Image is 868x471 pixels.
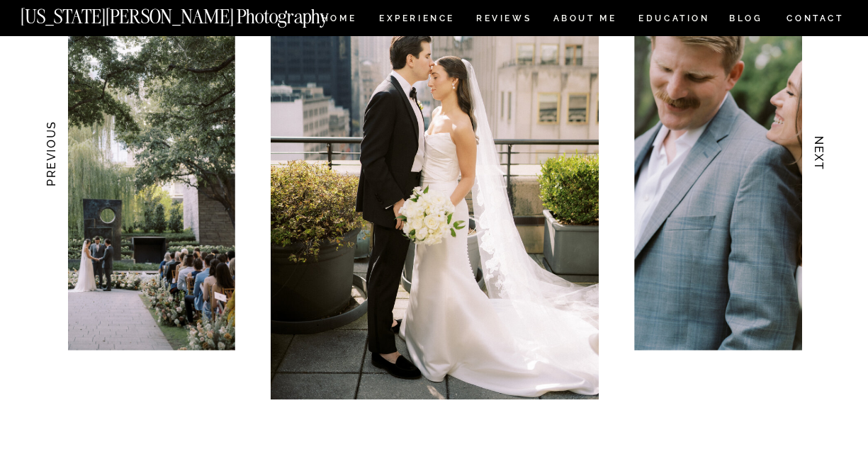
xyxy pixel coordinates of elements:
[786,11,845,26] a: CONTACT
[319,14,359,26] a: HOME
[379,14,453,26] a: Experience
[637,14,711,26] a: EDUCATION
[729,14,763,26] a: BLOG
[21,7,376,19] a: [US_STATE][PERSON_NAME] Photography
[811,109,826,198] h3: NEXT
[43,109,57,198] h3: PREVIOUS
[476,14,529,26] a: REVIEWS
[553,14,617,26] a: ABOUT ME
